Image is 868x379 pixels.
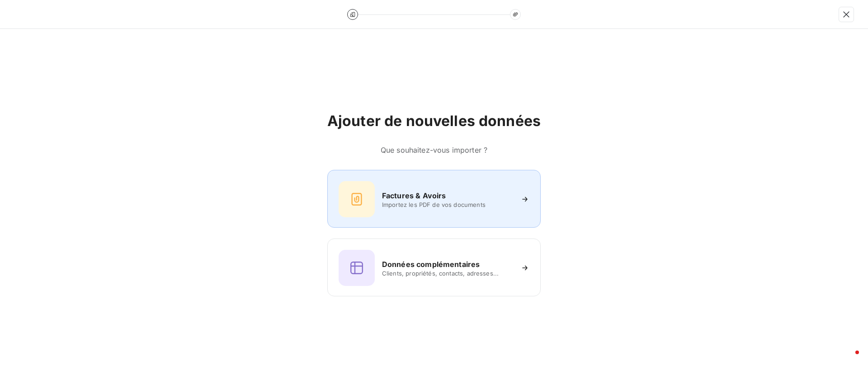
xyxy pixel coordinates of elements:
[382,270,513,277] span: Clients, propriétés, contacts, adresses...
[327,112,541,130] h2: Ajouter de nouvelles données
[327,145,541,155] h6: Que souhaitez-vous importer ?
[837,348,859,370] iframe: Intercom live chat
[382,201,513,208] span: Importez les PDF de vos documents
[382,259,480,270] h6: Données complémentaires
[382,190,446,201] h6: Factures & Avoirs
